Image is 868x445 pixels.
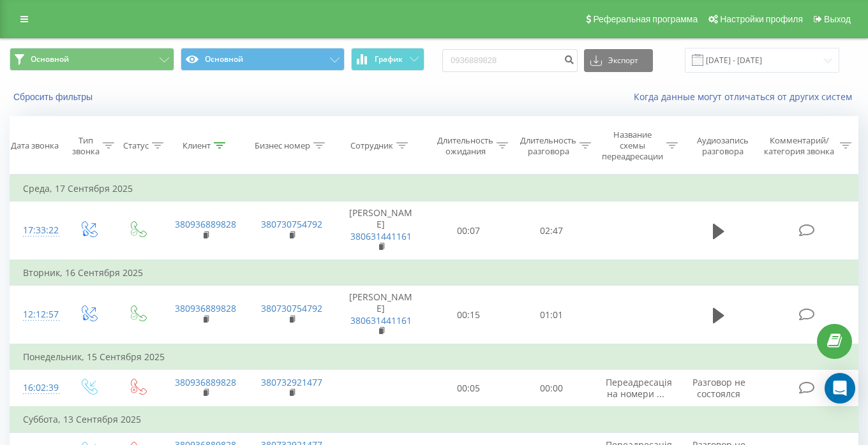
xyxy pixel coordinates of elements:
div: Аудиозапись разговора [691,135,756,157]
td: 00:00 [510,370,593,407]
button: Экспорт [584,49,653,72]
button: График [351,48,424,71]
a: 380936889828 [175,218,236,230]
a: 380631441161 [350,230,412,242]
a: 380936889828 [175,302,236,314]
input: Поиск по номеру [442,49,578,72]
span: График [375,55,403,64]
td: Среда, 17 Сентября 2025 [10,176,858,201]
div: 16:02:39 [23,376,50,400]
a: 380631441161 [350,314,412,326]
a: 380730754792 [261,218,322,230]
div: Длительность разговора [520,135,576,157]
div: 17:33:22 [23,218,50,243]
td: 02:47 [510,201,593,260]
span: Переадресація на номери ... [606,376,672,400]
div: Название схемы переадресации [602,129,663,162]
a: 380730754792 [261,302,322,314]
button: Основной [181,48,345,71]
div: Статус [123,140,149,151]
button: Основной [10,48,174,71]
div: Тип звонка [72,135,100,157]
button: Сбросить фильтры [10,91,99,103]
span: Разговор не состоялся [692,376,745,400]
div: Сотрудник [350,140,393,151]
span: Настройки профиля [720,14,803,24]
td: Понедельник, 15 Сентября 2025 [10,344,858,370]
td: [PERSON_NAME] [334,286,427,344]
td: [PERSON_NAME] [334,201,427,260]
a: 380936889828 [175,376,236,388]
td: Суббота, 13 Сентября 2025 [10,407,858,432]
div: Комментарий/категория звонка [762,135,837,157]
div: Дата звонка [11,140,59,151]
span: Основной [31,54,69,64]
a: Когда данные могут отличаться от других систем [634,91,858,103]
td: 00:15 [427,286,510,344]
span: Реферальная программа [593,14,698,24]
div: Open Intercom Messenger [825,373,855,404]
td: 01:01 [510,286,593,344]
div: 12:12:57 [23,302,50,327]
div: Бизнес номер [255,140,310,151]
td: 00:05 [427,370,510,407]
td: Вторник, 16 Сентября 2025 [10,260,858,286]
td: 00:07 [427,201,510,260]
a: 380732921477 [261,376,322,388]
div: Клиент [183,140,211,151]
span: Выход [824,14,851,24]
div: Длительность ожидания [437,135,493,157]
